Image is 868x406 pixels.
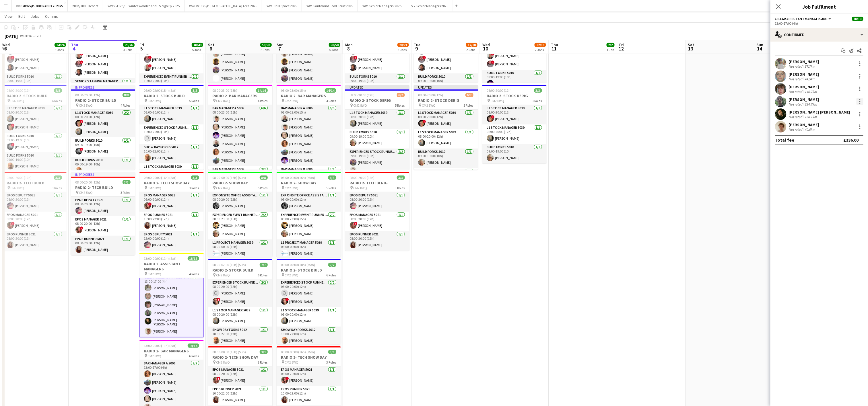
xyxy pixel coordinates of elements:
span: 6/7 [397,93,405,97]
span: 3 Roles [395,186,405,190]
span: 6 [207,45,214,52]
span: Cellar Assistant Manager 5006 [775,17,828,21]
span: View [5,14,13,19]
div: 13:00-00:00 (11h) (Sat)18/18RADIO 2- ASSISTANT MANAGERS CM2 8WQ4 Roles[PERSON_NAME][PERSON_NAME][... [139,253,204,338]
span: 3/3 [123,180,131,184]
app-card-role: L1 Stock Manager 50391/108:00-20:00 (12h)[PERSON_NAME] [414,129,478,149]
span: 13:00-00:00 (11h) (Sat) [144,343,177,348]
span: CM2 8WQ [216,186,230,190]
app-card-role: Build Forks 50101/109:00-19:00 (10h) [2,73,67,93]
span: Wed [2,42,10,47]
div: In progress [71,172,135,177]
app-card-role: Bar Manager B 50063/3 [277,166,341,202]
span: CM2 8WQ [491,99,504,103]
h3: RADIO 2- ASSISTANT MANAGERS [139,261,204,272]
div: Not rated [789,127,804,132]
div: 44.5km [804,77,817,81]
app-card-role: L1 Stock Manager 50391/108:00-20:00 (12h)![PERSON_NAME] [414,110,478,129]
button: BBC20925/P- BBC RADIO 2- 2025 [12,0,68,11]
app-card-role: L1 Build Manager 50393/308:00-20:00 (12h)![PERSON_NAME]![PERSON_NAME][PERSON_NAME] [71,42,135,78]
span: 8/8 [54,88,62,93]
app-card-role: Exp Onsite Office Assistant 50121/108:00-20:00 (12h)[PERSON_NAME] [208,192,272,212]
span: 08:00-00:00 (16h) (Mon) [281,175,315,180]
app-job-card: 08:00-00:00 (16h) (Mon)8/8RADIO 2- SHOW DAY CM2 8WQ5 RolesExp Onsite Office Assistant 50121/108:0... [277,172,341,257]
span: 5 Roles [395,103,405,108]
span: 14/14 [325,88,336,93]
span: ! [491,60,495,64]
span: 3 Roles [258,360,268,364]
span: ! [423,56,426,59]
app-card-role: EPOS Deputy 50211/108:00-20:00 (12h)[PERSON_NAME] [71,197,135,216]
div: Not rated [789,64,804,69]
span: CM2 8WQ [354,103,367,108]
div: BST [36,34,41,38]
button: WW- Santaland Food Court 2025 [302,0,358,11]
span: 08:00-00:00 (16h) (Mon) [281,350,315,354]
span: Week 36 [19,34,33,38]
span: CM2 8WQ [354,186,367,190]
span: 5 Roles [464,103,473,108]
div: 150.1km [804,115,818,119]
span: ! [80,60,83,64]
span: 50/50 [329,43,340,47]
span: 3/3 [191,175,199,180]
app-card-role: EPOS Runner 50211/108:00-20:00 (12h)[PERSON_NAME] [345,231,409,251]
h3: RADIO 2- STOCK BUILD [2,93,67,98]
span: 6 Roles [327,273,336,277]
h3: RADIO 2- STOCK BUILD [71,98,135,103]
span: ! [354,222,358,225]
app-card-role: Build Forks 50101/109:00-19:00 (10h)[PERSON_NAME] [2,152,67,172]
app-card-role: L1 Build Manager 50393/308:00-20:00 (12h)![PERSON_NAME]![PERSON_NAME][PERSON_NAME] [414,37,478,73]
span: Jobs [31,14,39,19]
a: View [2,13,15,20]
span: 3/3 [397,175,405,180]
span: 50/50 [260,43,272,47]
button: WWON1125/P- [GEOGRAPHIC_DATA] Area 2025 [185,0,262,11]
app-job-card: Updated08:00-20:00 (12h)6/7RADIO 2- STOCK DERIG CM2 8WQ5 RolesL1 Stock Manager 50391/108:00-20:00... [345,85,409,170]
span: Sat [688,42,694,47]
h3: RADIO 2- TECH DERIG [345,180,409,186]
app-card-role: Experienced Event Runner 50122/208:00-23:00 (15h)[PERSON_NAME][PERSON_NAME] [208,212,272,239]
app-card-role: Show Day Forks 50121/110:00-22:00 (12h)[PERSON_NAME] [277,327,341,346]
app-card-role: Experienced Event Runner 50122/210:00-20:00 (10h) [139,73,204,101]
app-card-role: L1 Project Manager 50391/108:00-00:00 (16h)[PERSON_NAME] [277,239,341,259]
span: ! [11,143,15,147]
span: ! [80,227,83,230]
span: 8/8 [260,175,268,180]
app-card-role: EPOS Runner 50211/108:00-20:00 (12h)[PERSON_NAME] [2,231,67,251]
h3: RADIO 2- BAR MANAGERS [208,93,272,98]
h3: RADIO 2- BAR MANAGERS [277,93,341,98]
span: Fri [620,42,624,47]
span: 7/7 [328,263,336,267]
span: CM2 8WQ [148,186,162,190]
app-card-role: Build Forks 50101/109:00-19:00 (10h)[PERSON_NAME] [482,70,547,89]
app-card-role: EPOS Manager 50211/108:00-20:00 (12h)![PERSON_NAME] [345,212,409,231]
span: 8 [344,45,353,52]
div: 08:00-20:00 (12h)3/3RADIO 2- TECH BUILD CM2 8WQ3 RolesEPOS Deputy 50211/108:00-20:00 (12h)[PERSON... [2,172,67,251]
span: ! [423,120,426,123]
span: 18/18 [852,17,863,21]
h3: Job Fulfilment [770,3,868,10]
div: Not rated [789,89,804,94]
span: 7 [276,45,283,52]
span: ! [80,52,83,56]
span: Tue [414,42,420,47]
h3: RADIO 2- TECH BUILD [71,185,135,190]
button: WW- Senior ManagerS 2025 [358,0,406,11]
span: ! [11,124,15,127]
app-card-role: Build Forks 50101/109:00-19:00 (10h)![PERSON_NAME] [71,137,135,157]
h3: RADIO 2- TECH SHOW DAY [277,355,341,360]
app-card-role: L1 Build Manager 50393/308:00-20:00 (12h)![PERSON_NAME]![PERSON_NAME][PERSON_NAME] [345,37,409,73]
span: 3/3 [54,175,62,180]
div: Not rated [789,102,804,106]
span: CM2 8WQ [216,273,230,277]
app-job-card: In progress08:00-20:00 (12h)8/8RADIO 2- STOCK BUILD CM2 8WQ4 RolesL1 Stock Manager 50392/208:00-2... [71,85,135,170]
span: 3 Roles [121,190,131,195]
span: 2/2 [607,43,615,47]
span: 12/13 [535,43,546,47]
div: 13:00-17:00 (4h) [775,21,863,26]
span: Edit [18,14,25,19]
h3: RADIO 2- STOCK DERIG [482,93,547,98]
span: 4 [70,45,78,52]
